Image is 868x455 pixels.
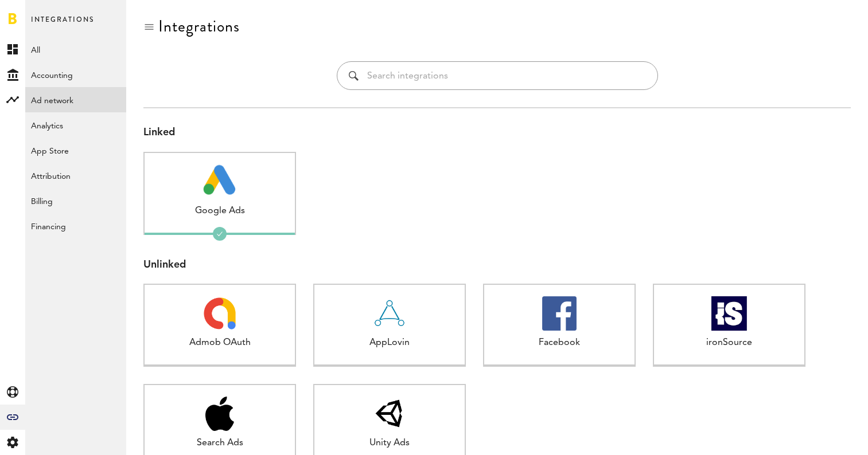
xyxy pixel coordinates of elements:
[31,13,94,37] span: Integrations
[25,213,126,238] a: Financing
[314,437,465,450] div: Unity Ads
[203,296,237,331] img: Admob OAuth
[158,17,240,36] div: Integrations
[711,296,747,331] img: ironSource
[203,164,237,199] img: Google Ads
[143,125,851,140] div: Linked
[484,336,635,350] div: Facebook
[25,87,126,112] a: Ad network
[779,421,857,449] iframe: Opens a widget where you can find more information
[25,138,126,163] a: App Store
[205,397,234,431] img: Search Ads
[25,188,126,213] a: Billing
[143,258,851,273] div: Unlinked
[25,62,126,87] a: Accounting
[25,163,126,188] a: Attribution
[367,62,646,89] input: Search integrations
[25,112,126,138] a: Analytics
[145,205,295,218] div: Google Ads
[542,296,577,331] img: Facebook
[654,336,804,350] div: ironSource
[145,336,295,350] div: Admob OAuth
[145,437,295,450] div: Search Ads
[25,37,126,62] a: All
[372,397,407,431] img: Unity Ads
[314,336,465,350] div: AppLovin
[372,296,407,331] img: AppLovin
